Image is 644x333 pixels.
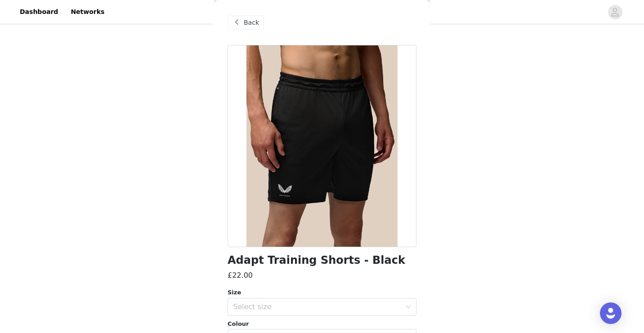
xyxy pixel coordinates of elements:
[611,5,619,19] div: avatar
[233,302,401,311] div: Select size
[228,254,405,266] h1: Adapt Training Shorts - Black
[228,288,416,297] div: Size
[244,18,259,27] span: Back
[600,302,622,324] div: Open Intercom Messenger
[228,320,416,329] div: Colour
[406,304,411,311] i: icon: down
[14,2,63,22] a: Dashboard
[228,270,253,281] h3: £22.00
[65,2,110,22] a: Networks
